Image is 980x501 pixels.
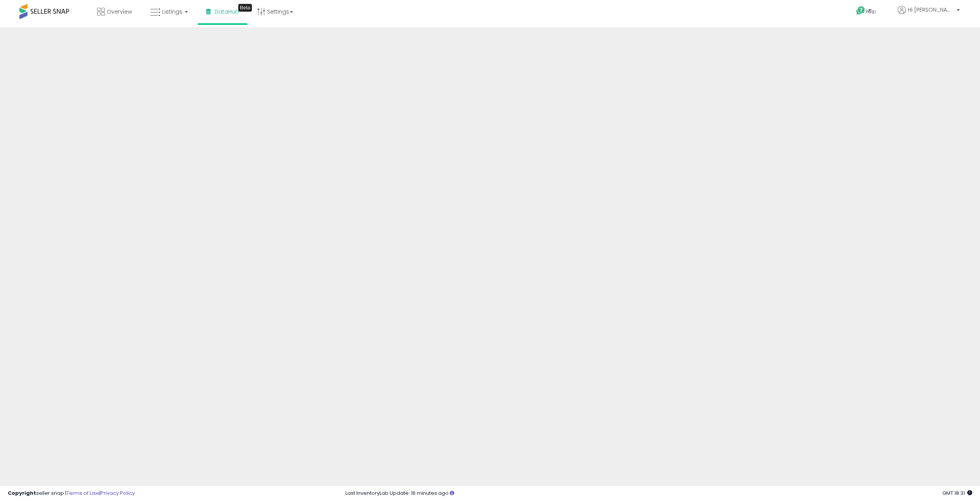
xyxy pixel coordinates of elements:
[107,8,132,16] span: Overview
[162,8,182,16] span: Listings
[866,8,876,15] span: Help
[345,490,972,497] div: Last InventoryLab Update: 16 minutes ago.
[215,8,239,16] span: DataHub
[101,489,135,497] a: Privacy Policy
[66,489,99,497] a: Terms of Use
[8,490,135,497] div: seller snap | |
[908,6,954,14] span: Hi [PERSON_NAME]
[856,6,866,16] i: Get Help
[8,489,36,497] strong: Copyright
[238,4,252,12] div: Tooltip anchor
[942,489,972,497] span: 2025-09-11 18:31 GMT
[898,6,960,23] a: Hi [PERSON_NAME]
